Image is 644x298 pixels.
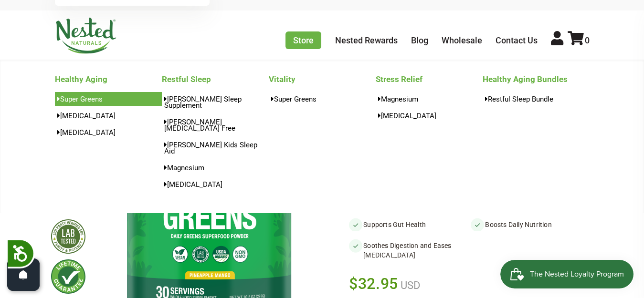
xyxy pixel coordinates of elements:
[376,109,483,123] a: [MEDICAL_DATA]
[55,72,162,87] a: Healthy Aging
[442,35,482,45] a: Wholesale
[7,258,40,291] button: Open
[51,259,85,294] img: lifetimeguarantee
[55,18,117,54] img: Nested Naturals
[349,273,398,294] span: $32.95
[376,92,483,106] a: Magnesium
[162,161,269,175] a: Magnesium
[162,92,269,112] a: [PERSON_NAME] Sleep Supplement
[349,218,471,231] li: Supports Gut Health
[398,279,420,291] span: USD
[55,109,162,123] a: [MEDICAL_DATA]
[376,72,483,87] a: Stress Relief
[162,72,269,87] a: Restful Sleep
[55,92,162,106] a: Super Greens
[411,35,428,45] a: Blog
[285,31,321,49] a: Store
[496,35,538,45] a: Contact Us
[162,177,269,191] a: [MEDICAL_DATA]
[483,92,590,106] a: Restful Sleep Bundle
[568,35,590,45] a: 0
[269,72,376,87] a: Vitality
[500,260,634,288] iframe: Button to open loyalty program pop-up
[585,35,590,45] span: 0
[162,138,269,158] a: [PERSON_NAME] Kids Sleep Aid
[55,125,162,139] a: [MEDICAL_DATA]
[335,35,398,45] a: Nested Rewards
[471,218,592,231] li: Boosts Daily Nutrition
[349,239,471,262] li: Soothes Digestion and Eases [MEDICAL_DATA]
[483,72,590,87] a: Healthy Aging Bundles
[51,219,85,254] img: thirdpartytested
[269,92,376,106] a: Super Greens
[162,115,269,135] a: [PERSON_NAME][MEDICAL_DATA] Free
